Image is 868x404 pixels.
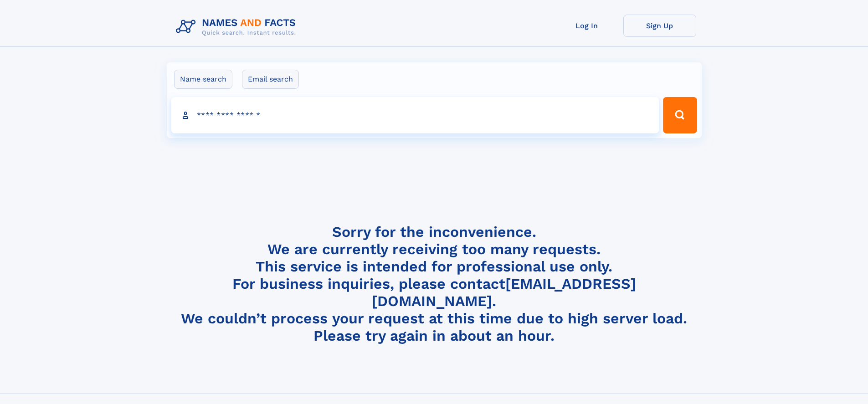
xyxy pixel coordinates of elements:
[550,15,623,37] a: Log In
[623,15,696,37] a: Sign Up
[172,15,303,39] img: Logo Names and Facts
[172,223,696,345] h4: Sorry for the inconvenience. We are currently receiving too many requests. This service is intend...
[174,70,232,89] label: Name search
[663,97,697,133] button: Search Button
[171,97,659,133] input: search input
[372,275,636,310] a: [EMAIL_ADDRESS][DOMAIN_NAME]
[242,70,299,89] label: Email search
